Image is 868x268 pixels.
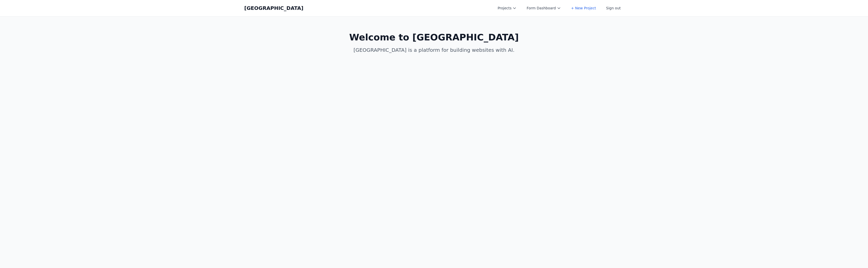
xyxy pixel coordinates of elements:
[337,46,531,54] p: [GEOGRAPHIC_DATA] is a platform for building websites with AI.
[337,32,531,42] h1: Welcome to [GEOGRAPHIC_DATA]
[603,4,624,13] button: Sign out
[495,4,520,13] button: Projects
[568,4,599,13] a: + New Project
[524,4,564,13] button: Form Dashboard
[244,5,303,12] a: [GEOGRAPHIC_DATA]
